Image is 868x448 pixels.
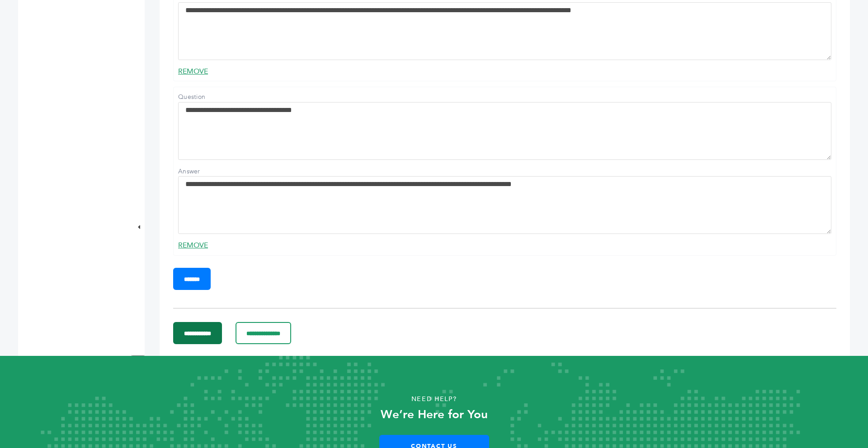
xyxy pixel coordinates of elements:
[178,93,241,102] label: Question
[178,167,241,176] label: Answer
[178,240,208,250] a: REMOVE
[381,406,488,423] strong: We’re Here for You
[43,392,825,406] p: Need Help?
[178,66,208,76] a: REMOVE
